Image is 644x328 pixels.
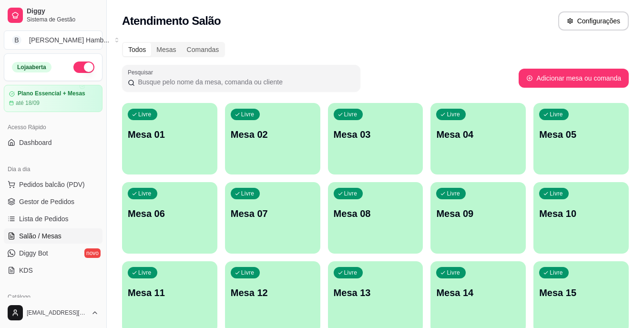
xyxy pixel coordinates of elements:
p: Livre [344,111,358,118]
p: Mesa 14 [436,286,520,299]
button: LivreMesa 05 [533,103,629,174]
button: LivreMesa 03 [328,103,423,174]
a: Lista de Pedidos [4,211,102,226]
p: Mesa 10 [539,207,623,220]
span: Diggy Bot [19,248,48,258]
button: LivreMesa 01 [122,103,217,174]
p: Livre [138,269,152,277]
p: Mesa 04 [436,128,520,141]
p: Livre [344,269,358,277]
div: Comandas [182,43,225,56]
button: [EMAIL_ADDRESS][DOMAIN_NAME] [4,301,102,324]
span: Sistema de Gestão [27,16,99,23]
div: Mesas [151,43,181,56]
p: Livre [447,269,460,277]
button: LivreMesa 04 [430,103,526,174]
article: Plano Essencial + Mesas [18,90,85,97]
article: até 18/09 [16,99,40,107]
span: Diggy [27,7,99,16]
span: Pedidos balcão (PDV) [19,180,85,189]
div: Todos [123,43,151,56]
a: Dashboard [4,135,102,150]
div: Dia a dia [4,162,102,177]
p: Mesa 13 [334,286,418,299]
span: KDS [19,266,33,275]
p: Livre [241,111,255,118]
a: Diggy Botnovo [4,246,102,261]
span: Salão / Mesas [19,231,61,241]
p: Livre [550,190,563,197]
button: LivreMesa 07 [225,182,320,254]
p: Mesa 15 [539,286,623,299]
a: KDS [4,263,102,278]
button: LivreMesa 10 [533,182,629,254]
p: Livre [241,269,255,277]
div: Loja aberta [12,62,51,72]
button: Configurações [558,11,629,31]
p: Mesa 06 [128,207,212,220]
p: Mesa 01 [128,128,212,141]
button: Adicionar mesa ou comanda [519,69,629,88]
span: B [12,35,21,45]
div: Acesso Rápido [4,120,102,135]
div: Catálogo [4,289,102,305]
span: Dashboard [19,138,52,147]
p: Livre [447,111,460,118]
p: Mesa 08 [334,207,418,220]
button: LivreMesa 06 [122,182,217,254]
p: Livre [447,190,460,197]
p: Mesa 03 [334,128,418,141]
a: Plano Essencial + Mesasaté 18/09 [4,85,102,112]
div: [PERSON_NAME] Hamb ... [29,35,109,45]
a: Gestor de Pedidos [4,194,102,209]
p: Mesa 09 [436,207,520,220]
p: Mesa 12 [231,286,315,299]
p: Mesa 07 [231,207,315,220]
label: Pesquisar [128,68,156,76]
button: LivreMesa 09 [430,182,526,254]
input: Pesquisar [135,77,355,87]
button: LivreMesa 02 [225,103,320,174]
p: Livre [550,111,563,118]
p: Mesa 05 [539,128,623,141]
p: Livre [241,190,255,197]
a: DiggySistema de Gestão [4,4,102,27]
p: Mesa 02 [231,128,315,141]
span: Lista de Pedidos [19,214,69,224]
span: [EMAIL_ADDRESS][DOMAIN_NAME] [27,309,87,317]
p: Mesa 11 [128,286,212,299]
h2: Atendimento Salão [122,13,221,29]
button: LivreMesa 08 [328,182,423,254]
button: Alterar Status [73,61,94,73]
p: Livre [138,190,152,197]
p: Livre [344,190,358,197]
span: Gestor de Pedidos [19,197,74,206]
button: Pedidos balcão (PDV) [4,177,102,192]
p: Livre [138,111,152,118]
button: Select a team [4,31,102,50]
p: Livre [550,269,563,277]
a: Salão / Mesas [4,228,102,244]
